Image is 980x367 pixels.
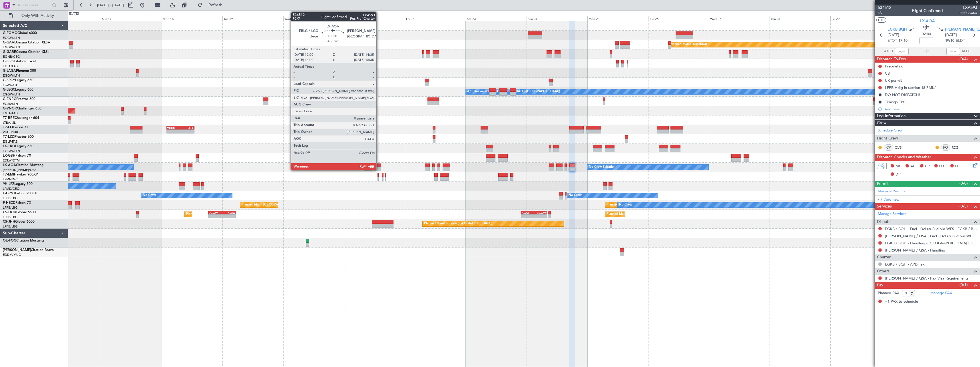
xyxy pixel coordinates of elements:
a: LFPB/LBG [3,224,18,229]
span: Crew [877,120,887,126]
div: - [180,130,194,133]
span: [PERSON_NAME] [3,248,31,252]
span: 9H-LPZ [3,182,14,186]
div: Add new [884,107,977,111]
div: Planned Maint [GEOGRAPHIC_DATA] ([GEOGRAPHIC_DATA]) [242,201,332,209]
span: CS-DOU [3,211,16,214]
a: Manage Services [878,211,906,217]
a: LFPB/LBG [3,206,18,210]
div: Wed 20 [283,16,344,21]
a: LFPB/LBG [3,215,18,219]
a: EGKB / BQH - Handling - [GEOGRAPHIC_DATA] EGKB / [GEOGRAPHIC_DATA] [885,241,977,246]
div: EGGW [534,211,546,214]
span: T7-BRE [3,116,15,120]
div: Thu 21 [344,16,405,21]
div: No Crew [569,191,582,200]
div: VHHH [167,126,180,129]
div: No Crew [619,201,632,209]
a: LX-TROLegacy 650 [3,145,33,148]
a: EGNR/CEG [3,55,20,59]
div: Prebriefing [885,64,903,69]
span: G-ENRG [3,97,16,101]
div: EGGW [209,211,222,214]
a: EGGW/LTN [3,149,20,153]
a: EDDM/MUC [3,253,21,257]
span: Pax [877,282,883,289]
div: Fri 22 [405,16,466,21]
input: --:-- [895,48,909,55]
div: Sat 16 [40,16,101,21]
div: FO [941,144,950,151]
span: ATOT [884,49,893,54]
div: - [522,215,534,218]
a: EGKB / BQH - Fuel - DeLux Fuel via WFS - EGKB / BQH [885,226,977,231]
a: VHHH/HKG [3,130,20,134]
span: +1 PAX to schedule [885,299,918,305]
span: G-SPCY [3,79,15,82]
div: - [167,130,180,133]
div: KLAX [222,211,235,214]
span: ELDT [956,38,965,44]
a: EDLW/DTM [3,158,20,163]
a: LFPB/LBG [3,196,18,200]
span: G-VNOR [3,107,17,110]
div: Tue 19 [222,16,283,21]
div: Mon 18 [162,16,222,21]
div: LTFE [180,126,194,129]
div: Planned Maint [GEOGRAPHIC_DATA] ([GEOGRAPHIC_DATA]) [607,210,696,219]
div: Planned Maint [GEOGRAPHIC_DATA] ([GEOGRAPHIC_DATA]) [607,201,696,209]
a: EGGW/LTN [3,36,20,40]
span: [DATE] [887,32,899,38]
a: QVS [895,145,907,150]
label: Planned PAX [878,290,899,296]
div: UK permit [885,78,902,83]
span: F-HECD [3,201,15,205]
span: LX-AOA [3,163,16,167]
a: Manage Permits [878,189,905,194]
a: [PERSON_NAME]/QSA [3,168,37,172]
span: FFC [939,163,946,169]
a: LFMD/CEQ [3,187,19,191]
a: G-ENRGPraetor 600 [3,97,35,101]
a: G-GAALCessna Citation XLS+ [3,41,50,44]
a: [PERSON_NAME]Citation Bravo [3,248,54,252]
input: Trip Number [17,1,50,9]
span: CS-JHH [3,220,15,224]
span: 17:10 [898,38,907,44]
div: Fri 29 [830,16,891,21]
a: G-GARECessna Citation XLS+ [3,50,50,54]
a: LX-AOACitation Mustang [3,163,44,167]
span: EGKB BQH [887,27,907,33]
span: G-SIRS [3,60,14,63]
div: Flight Confirmed [912,8,943,14]
span: FP [955,163,959,169]
div: KLAX [522,211,534,214]
a: 9H-LPZLegacy 500 [3,182,33,186]
span: 534512 [878,5,891,11]
span: MF [895,163,901,169]
span: 02:00 [922,31,931,37]
a: F-GPNJFalcon 900EX [3,192,37,195]
span: LX-TRO [3,145,15,148]
div: Add new [884,197,977,202]
span: Dispatch To-Dos [877,56,906,63]
span: AC [910,163,915,169]
a: Manage PAX [930,290,952,296]
div: Planned Maint [GEOGRAPHIC_DATA] ([GEOGRAPHIC_DATA]) [186,210,276,219]
span: F-GPNJ [3,192,15,195]
span: 19:10 [945,38,954,44]
div: - [209,215,222,218]
div: CB [885,71,890,76]
a: T7-FFIFalcon 7X [3,126,29,129]
a: G-JAGAPhenom 300 [3,69,36,73]
span: T7-EMI [3,173,14,176]
button: UTC [876,17,886,23]
div: Timings TBC [885,99,906,104]
span: Dispatch [877,219,893,225]
span: Charter [877,254,891,261]
span: CR [925,163,930,169]
button: Only With Activity [6,11,62,20]
span: Leg Information [877,113,906,119]
a: G-SIRSCitation Excel [3,60,36,63]
a: T7-LZZIPraetor 600 [3,135,34,139]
